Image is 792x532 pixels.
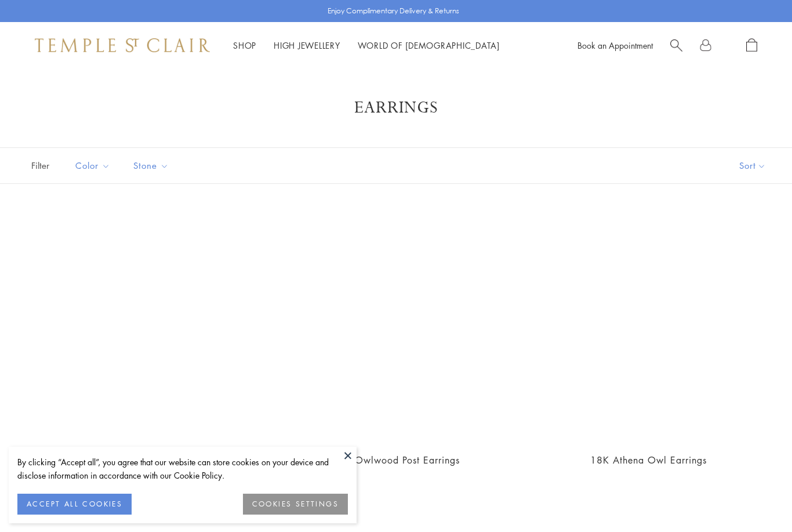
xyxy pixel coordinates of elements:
a: High JewelleryHigh Jewellery [274,39,340,51]
a: Book an Appointment [577,39,653,51]
a: E36186-OWLTG [534,213,763,442]
button: COOKIES SETTINGS [243,494,348,515]
iframe: Gorgias live chat messenger [734,477,780,520]
a: 18K Athena Owl Post Earrings [29,213,258,442]
button: ACCEPT ALL COOKIES [17,494,132,515]
a: World of [DEMOGRAPHIC_DATA]World of [DEMOGRAPHIC_DATA] [358,39,500,51]
button: Color [67,153,119,179]
button: Show sort by [713,148,792,183]
nav: Main navigation [233,38,500,53]
a: Search [670,38,682,53]
span: Color [70,158,119,173]
span: Stone [128,158,177,173]
button: Stone [125,153,177,179]
a: Open Shopping Bag [746,38,757,53]
a: 18K Owlwood Post Earrings [281,213,510,442]
a: ShopShop [233,39,256,51]
div: By clicking “Accept all”, you agree that our website can store cookies on your device and disclos... [17,455,348,482]
h1: Earrings [46,97,746,118]
a: 18K Athena Owl Earrings [590,454,707,466]
a: 18K Owlwood Post Earrings [332,454,460,466]
img: Temple St. Clair [35,38,210,52]
p: Enjoy Complimentary Delivery & Returns [328,5,459,17]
